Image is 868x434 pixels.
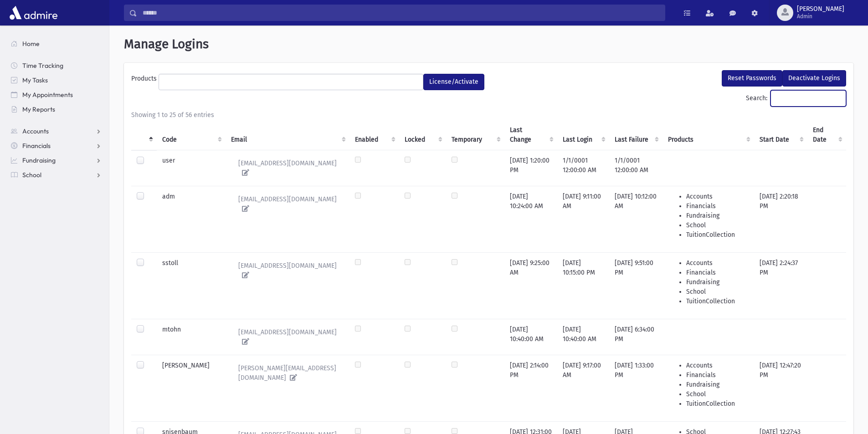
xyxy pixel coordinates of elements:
a: [EMAIL_ADDRESS][DOMAIN_NAME] [231,192,344,216]
li: Fundraising [686,277,749,287]
button: Reset Passwords [722,70,782,87]
span: Fundraising [22,156,56,164]
td: [DATE] 9:11:00 AM [557,186,609,252]
th: Email : activate to sort column ascending [226,120,349,150]
li: Accounts [686,192,749,201]
span: My Appointments [22,91,73,99]
li: Fundraising [686,211,749,220]
a: [EMAIL_ADDRESS][DOMAIN_NAME] [231,156,344,180]
td: sstoll [157,252,225,319]
th: Products : activate to sort column ascending [663,120,754,150]
a: [PERSON_NAME][EMAIL_ADDRESS][DOMAIN_NAME] [231,361,344,385]
th: Last Failure : activate to sort column ascending [609,120,663,150]
li: Financials [686,370,749,380]
td: [DATE] 2:14:00 PM [504,355,557,421]
td: [DATE] 9:17:00 AM [557,355,609,421]
td: [DATE] 6:34:00 PM [609,319,663,355]
td: adm [157,186,225,252]
td: [DATE] 12:47:20 PM [754,355,808,421]
img: AdmirePro [7,4,60,22]
label: Products [131,74,159,87]
span: Accounts [22,127,49,135]
a: [EMAIL_ADDRESS][DOMAIN_NAME] [231,325,344,349]
input: Search: [770,90,846,107]
td: [DATE] 10:40:00 AM [557,319,609,355]
label: Search: [746,90,846,107]
li: Financials [686,201,749,211]
td: [DATE] 9:25:00 AM [504,252,557,319]
span: [PERSON_NAME] [797,5,844,13]
a: Home [4,36,109,51]
td: [DATE] 1:33:00 PM [609,355,663,421]
td: [DATE] 2:24:37 PM [754,252,808,319]
td: mtohn [157,319,225,355]
li: School [686,389,749,399]
td: [PERSON_NAME] [157,355,225,421]
a: My Reports [4,102,109,117]
th: Enabled : activate to sort column ascending [349,120,399,150]
th: Last Login : activate to sort column ascending [557,120,609,150]
td: [DATE] 10:24:00 AM [504,186,557,252]
a: My Appointments [4,87,109,102]
a: School [4,168,109,182]
td: [DATE] 2:20:18 PM [754,186,808,252]
li: TuitionCollection [686,296,749,306]
li: Fundraising [686,380,749,389]
td: user [157,150,225,186]
span: My Reports [22,105,55,113]
a: Financials [4,138,109,153]
th: : activate to sort column descending [131,120,157,150]
span: Time Tracking [22,61,63,70]
span: My Tasks [22,76,48,84]
th: Last Change : activate to sort column ascending [504,120,557,150]
a: Fundraising [4,153,109,168]
td: [DATE] 10:12:00 AM [609,186,663,252]
a: Time Tracking [4,58,109,73]
li: Accounts [686,361,749,370]
button: Deactivate Logins [782,70,846,87]
th: Code : activate to sort column ascending [157,120,225,150]
td: [DATE] 10:15:00 PM [557,252,609,319]
button: License/Activate [423,74,484,90]
td: 1/1/0001 12:00:00 AM [557,150,609,186]
input: Search [137,5,665,21]
td: [DATE] 9:51:00 PM [609,252,663,319]
a: [EMAIL_ADDRESS][DOMAIN_NAME] [231,258,344,283]
th: Locked : activate to sort column ascending [399,120,446,150]
li: Accounts [686,258,749,268]
li: TuitionCollection [686,230,749,240]
td: [DATE] 1:20:00 PM [504,150,557,186]
li: School [686,220,749,230]
span: Home [22,40,40,48]
th: Temporary : activate to sort column ascending [446,120,504,150]
th: Start Date : activate to sort column ascending [754,120,808,150]
td: [DATE] 10:40:00 AM [504,319,557,355]
a: Accounts [4,124,109,138]
span: Financials [22,142,51,150]
h1: Manage Logins [124,36,853,52]
th: End Date : activate to sort column ascending [807,120,846,150]
span: Admin [797,13,844,20]
li: TuitionCollection [686,399,749,408]
span: School [22,171,41,179]
a: My Tasks [4,73,109,87]
td: 1/1/0001 12:00:00 AM [609,150,663,186]
li: Financials [686,268,749,277]
li: School [686,287,749,296]
div: Showing 1 to 25 of 56 entries [131,110,846,120]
